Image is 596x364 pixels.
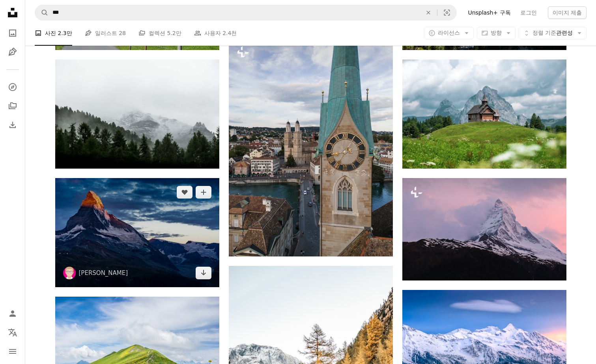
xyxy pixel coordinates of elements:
a: 푸른 하늘 아래 눈 덮인 산 [402,341,566,348]
a: 컬렉션 5.2만 [138,20,181,46]
a: 일러스트 [5,44,21,60]
form: 사이트 전체에서 이미지 찾기 [35,5,457,20]
button: 시각적 검색 [437,5,456,20]
a: 낮에는 흰 구름 아래 산 근처의 푸른 잔디밭에 있는 갈색 목조 주택 [402,110,566,117]
a: 다운로드 내역 [5,117,21,133]
button: 정렬 기준관련성 [519,27,587,39]
a: 탐색 [5,79,21,95]
img: 분홍빛 하늘을 배경으로 눈 덮인 산 [402,178,566,280]
img: 낮에는 흰 구름 아래 산 근처의 푸른 잔디밭에 있는 갈색 목조 주택 [402,59,566,169]
a: 분홍빛 하늘을 배경으로 눈 덮인 산 [402,226,566,233]
a: 컬렉션 [5,98,21,114]
a: 로그인 / 가입 [5,306,21,321]
button: 메뉴 [5,344,21,359]
button: 언어 [5,325,21,340]
img: Nicolai Krämer의 프로필로 이동 [63,267,76,279]
span: 정렬 기준 [532,30,556,36]
a: 낮에는 푸른 언덕 꼭대기에 노란 꽃잎이 피었습니다. [55,347,219,355]
button: 방향 [477,27,516,39]
button: 이미지 제출 [548,6,587,19]
button: Unsplash 검색 [35,5,49,20]
span: 라이선스 [438,30,460,36]
button: 좋아요 [177,186,192,199]
span: 2.4천 [222,29,237,37]
a: 로그인 [516,6,542,19]
button: 컬렉션에 추가 [196,186,211,199]
button: 라이선스 [424,27,474,39]
a: 사용자 2.4천 [194,20,237,46]
img: 브라운 마운틴 [55,178,219,287]
span: 방향 [491,30,502,36]
a: 홈 — Unsplash [5,5,21,22]
a: 브라운 마운틴 [55,229,219,236]
a: 도시 위로 우뚝 솟은 커다란 시계탑 [229,143,393,150]
span: 28 [119,29,126,37]
a: 설산의 경사면에 있는 상록수 [55,110,219,117]
a: 사진 [5,25,21,41]
a: 다운로드 [196,267,211,279]
img: 설산의 경사면에 있는 상록수 [55,59,219,169]
span: 5.2만 [167,29,181,37]
a: 일러스트 28 [85,20,126,46]
a: Unsplash+ 구독 [463,6,515,19]
span: 관련성 [532,29,573,37]
button: 삭제 [420,5,437,20]
a: [PERSON_NAME] [79,269,128,277]
img: 도시 위로 우뚝 솟은 커다란 시계탑 [229,38,393,256]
